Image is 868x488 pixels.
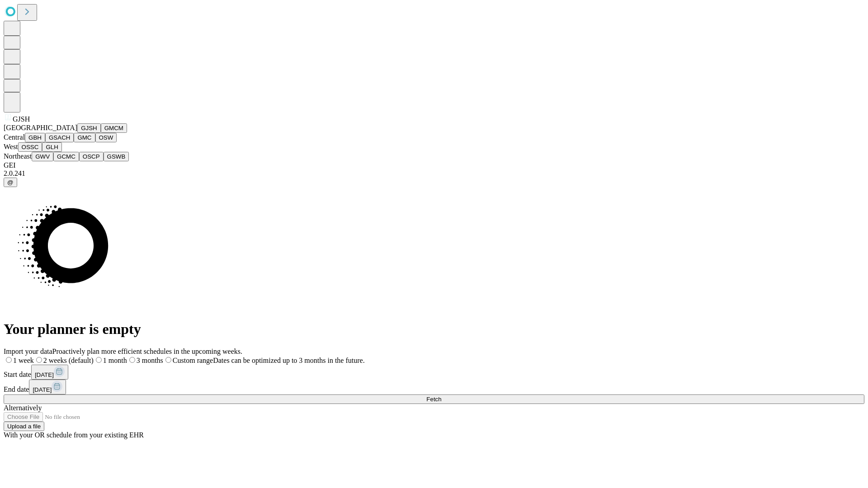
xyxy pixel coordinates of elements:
input: 1 week [6,357,12,363]
span: [GEOGRAPHIC_DATA] [4,124,77,131]
input: 3 months [129,357,135,363]
button: GCMC [53,152,79,161]
span: Alternatively [4,404,42,412]
button: OSCP [79,152,104,161]
input: Custom rangeDates can be optimized up to 3 months in the future. [165,357,171,363]
button: Fetch [4,394,864,404]
button: [DATE] [29,380,66,394]
input: 2 weeks (default) [36,357,42,363]
span: 3 months [137,357,163,364]
button: @ [4,178,17,187]
span: 1 month [103,357,127,364]
button: GJSH [77,123,101,133]
h1: Your planner is empty [4,321,864,338]
span: Custom range [173,357,213,364]
button: [DATE] [31,365,68,380]
button: OSW [95,133,117,142]
button: GWV [32,152,53,161]
div: End date [4,380,864,394]
span: Northeast [4,152,32,160]
button: GSACH [45,133,74,142]
span: @ [7,179,14,186]
span: Central [4,133,25,141]
span: Import your data [4,347,52,355]
span: [DATE] [35,371,54,378]
button: GBH [25,133,45,142]
span: 1 week [13,357,34,364]
button: GMCM [101,123,127,133]
button: OSSC [18,142,42,152]
button: GMC [74,133,95,142]
div: GEI [4,161,864,169]
button: GLH [42,142,61,152]
span: 2 weeks (default) [43,357,94,364]
span: GJSH [13,115,30,123]
div: 2.0.241 [4,169,864,178]
span: Dates can be optimized up to 3 months in the future. [213,357,364,364]
span: With your OR schedule from your existing EHR [4,431,144,439]
button: GSWB [104,152,129,161]
span: Proactively plan more efficient schedules in the upcoming weeks. [52,347,242,355]
span: Fetch [426,396,441,403]
div: Start date [4,365,864,380]
button: Upload a file [4,422,44,431]
span: [DATE] [33,386,52,393]
span: West [4,143,18,150]
input: 1 month [96,357,102,363]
